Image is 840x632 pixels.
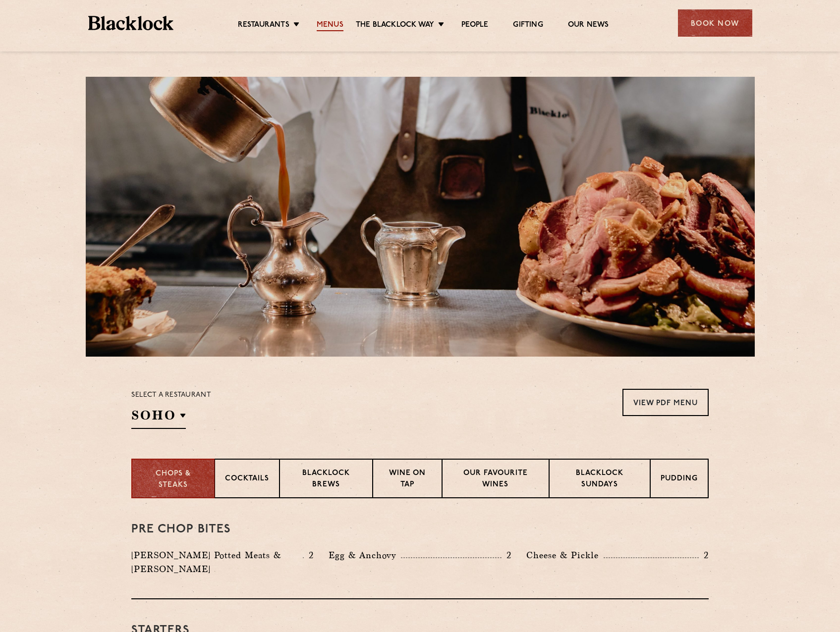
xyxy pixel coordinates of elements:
h3: Pre Chop Bites [131,523,709,536]
a: View PDF Menu [622,389,709,416]
p: 2 [699,549,709,562]
p: Egg & Anchovy [329,548,401,562]
p: Select a restaurant [131,389,211,402]
p: Chops & Steaks [142,469,204,491]
p: 2 [502,549,511,562]
a: Restaurants [238,20,289,31]
p: Cheese & Pickle [526,548,604,562]
p: Wine on Tap [383,468,432,491]
p: Cocktails [225,474,269,486]
p: [PERSON_NAME] Potted Meats & [PERSON_NAME] [131,548,303,576]
a: Menus [317,20,343,31]
a: People [461,20,488,31]
p: Blacklock Brews [290,468,362,491]
h2: SOHO [131,407,186,429]
a: The Blacklock Way [356,20,434,31]
p: Our favourite wines [452,468,538,491]
p: Blacklock Sundays [560,468,640,491]
a: Our News [568,20,609,31]
p: Pudding [661,474,698,486]
a: Gifting [513,20,543,31]
p: 2 [304,549,314,562]
div: Book Now [678,9,752,37]
img: BL_Textured_Logo-footer-cropped.svg [88,16,174,30]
